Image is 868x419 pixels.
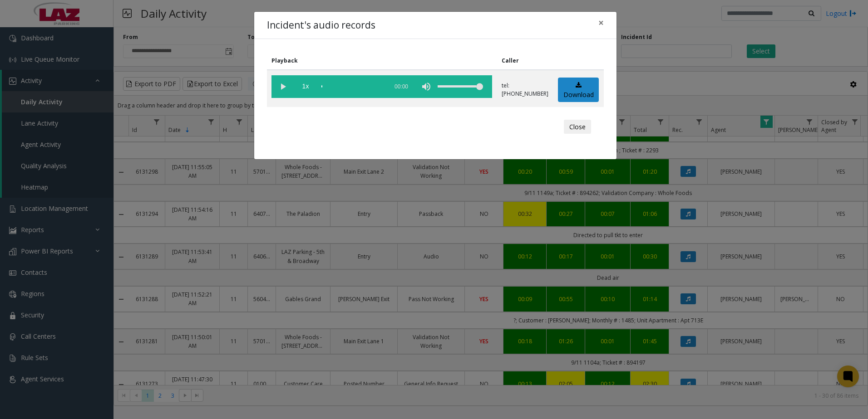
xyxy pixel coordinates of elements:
[267,18,375,33] h4: Incident's audio records
[558,78,599,102] a: Download
[564,120,591,134] button: Close
[294,75,317,98] span: playback speed button
[592,12,610,34] button: Close
[267,52,497,70] th: Playback
[321,75,383,98] div: scrub bar
[598,16,604,29] span: ×
[502,82,548,98] p: tel:[PHONE_NUMBER]
[497,52,553,70] th: Caller
[438,75,483,98] div: volume level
